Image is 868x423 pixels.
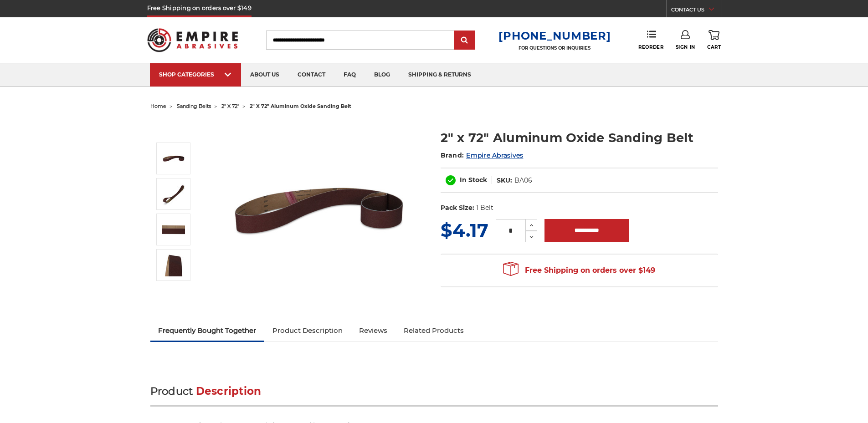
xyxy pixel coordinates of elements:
[707,44,721,50] span: Cart
[441,129,718,147] h1: 2" x 72" Aluminum Oxide Sanding Belt
[395,321,472,341] a: Related Products
[162,183,185,205] img: 2" x 72" Aluminum Oxide Sanding Belt
[365,63,399,87] a: blog
[441,151,464,159] span: Brand:
[162,254,185,276] img: 2" x 72" - Aluminum Oxide Sanding Belt
[671,5,721,17] a: CONTACT US
[498,45,611,51] p: FOR QUESTIONS OR INQUIRIES
[150,385,193,398] span: Product
[498,29,611,42] a: [PHONE_NUMBER]
[288,63,334,87] a: contact
[196,385,262,398] span: Description
[497,176,512,185] dt: SKU:
[399,63,480,87] a: shipping & returns
[514,176,532,185] dd: BA06
[441,203,474,213] dt: Pack Size:
[162,147,185,170] img: 2" x 72" Aluminum Oxide Pipe Sanding Belt
[147,22,238,58] img: Empire Abrasives
[676,44,695,50] span: Sign In
[221,103,239,109] a: 2" x 72"
[476,203,493,213] dd: 1 Belt
[177,103,211,109] a: sanding belts
[250,103,351,109] span: 2" x 72" aluminum oxide sanding belt
[351,321,395,341] a: Reviews
[150,103,166,109] a: home
[150,321,265,341] a: Frequently Bought Together
[162,218,185,241] img: 2" x 72" AOX Sanding Belt
[241,63,288,87] a: about us
[638,30,663,50] a: Reorder
[707,30,721,50] a: Cart
[264,321,351,341] a: Product Description
[334,63,365,87] a: faq
[159,71,232,78] div: SHOP CATEGORIES
[503,261,655,280] span: Free Shipping on orders over $149
[228,119,411,301] img: 2" x 72" Aluminum Oxide Pipe Sanding Belt
[456,31,474,50] input: Submit
[441,219,488,241] span: $4.17
[466,151,523,159] a: Empire Abrasives
[638,44,663,50] span: Reorder
[460,176,487,184] span: In Stock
